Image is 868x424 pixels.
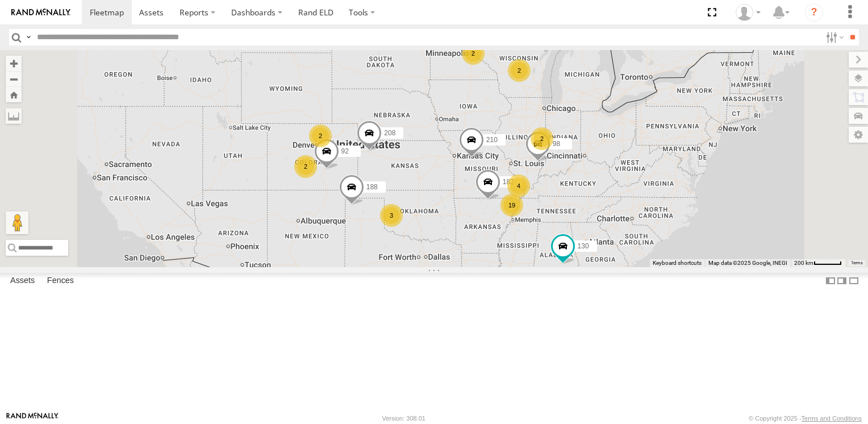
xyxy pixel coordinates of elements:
span: 208 [384,129,395,137]
button: Map Scale: 200 km per 46 pixels [791,259,845,267]
div: 2 [508,59,531,82]
a: Terms (opens in new tab) [851,260,863,265]
div: 4 [507,174,530,197]
label: Dock Summary Table to the Right [836,273,848,289]
label: Search Filter Options [821,29,846,45]
a: Terms and Conditions [802,415,862,422]
img: rand-logo.svg [11,9,70,16]
div: 2 [294,155,317,178]
label: Map Settings [849,127,868,143]
button: Zoom in [6,56,22,71]
label: Hide Summary Table [848,273,859,289]
span: 130 [578,242,589,250]
button: Keyboard shortcuts [653,259,702,267]
div: 2 [531,127,553,150]
span: 188 [366,183,378,191]
i: ? [805,3,823,22]
div: © Copyright 2025 - [749,415,862,422]
div: 2 [309,124,332,147]
label: Assets [5,273,40,289]
label: Dock Summary Table to the Left [825,273,836,289]
div: 2 [462,42,485,65]
button: Drag Pegman onto the map to open Street View [6,211,28,234]
button: Zoom Home [6,87,22,102]
span: 182 [503,178,514,186]
label: Search Query [24,29,33,45]
span: 210 [486,136,498,144]
span: 92 [341,147,349,155]
label: Fences [41,273,80,289]
div: John Bibbs [732,4,765,21]
button: Zoom out [6,71,22,87]
span: 200 km [794,260,813,266]
div: 19 [500,194,523,217]
div: Version: 308.01 [382,415,425,422]
span: Map data ©2025 Google, INEGI [708,260,787,266]
div: 3 [380,204,403,227]
a: Visit our Website [6,413,59,424]
span: 98 [553,140,560,148]
label: Measure [6,108,22,124]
